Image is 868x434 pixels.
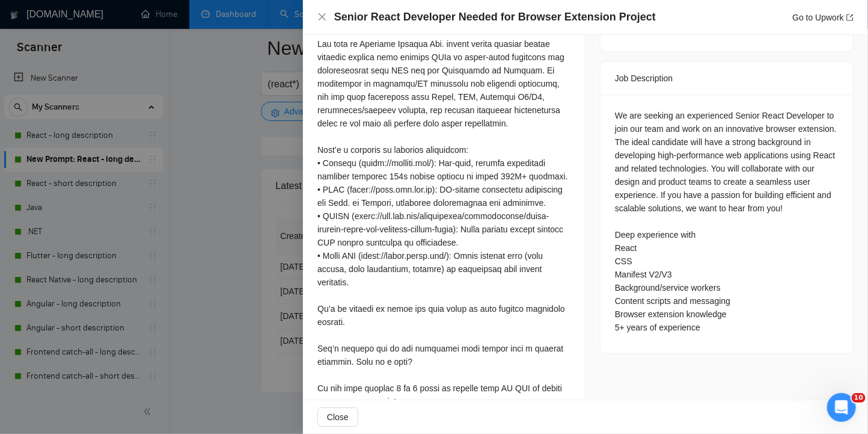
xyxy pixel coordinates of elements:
button: Close [317,12,327,22]
iframe: Intercom live chat [827,393,856,422]
div: We are seeking an experienced Senior React Developer to join our team and work on an innovative b... [615,109,839,334]
div: Job Description [615,62,839,95]
button: Close [317,408,358,427]
span: Close [327,411,349,424]
span: 10 [852,393,866,403]
h4: Senior React Developer Needed for Browser Extension Project [334,10,656,25]
a: Go to Upworkexport [792,13,854,22]
span: close [317,12,327,22]
span: export [846,14,854,21]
